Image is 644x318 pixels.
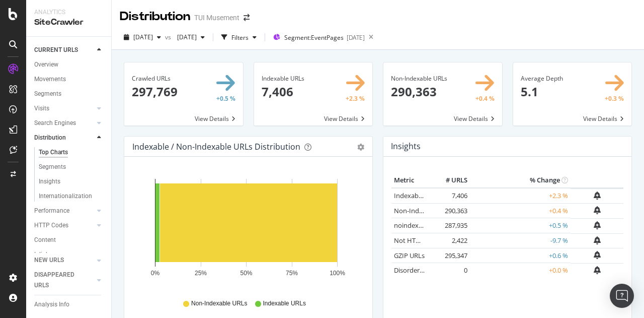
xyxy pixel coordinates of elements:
[34,45,78,55] div: CURRENT URLS
[391,140,421,153] h4: Insights
[173,33,197,41] span: 2025 Jul. 25th
[34,299,104,310] a: Analysis Info
[195,270,207,277] text: 25%
[34,8,103,17] div: Analytics
[34,220,68,231] div: HTTP Codes
[594,251,601,259] div: bell-plus
[594,192,601,200] div: bell-plus
[34,270,94,291] a: DISAPPEARED URLS
[470,218,571,233] td: +0.5 %
[165,33,173,41] span: vs
[430,188,470,204] td: 7,406
[263,299,306,308] span: Indexable URLs
[394,251,425,260] a: GZIP URLs
[39,191,104,202] a: Internationalization
[430,173,470,188] th: # URLS
[244,14,250,21] div: arrow-right-arrow-left
[240,270,252,277] text: 50%
[430,263,470,278] td: 0
[34,206,94,216] a: Performance
[394,191,440,200] a: Indexable URLs
[34,118,76,129] div: Search Engines
[286,270,298,277] text: 75%
[34,45,94,55] a: CURRENT URLS
[217,29,261,45] button: Filters
[470,233,571,248] td: -9.7 %
[194,13,239,23] div: TUI Musement
[470,188,571,204] td: +2.3 %
[191,299,247,308] span: Non-Indexable URLs
[34,220,94,231] a: HTTP Codes
[173,29,209,45] button: [DATE]
[39,147,104,158] a: Top Charts
[430,203,470,218] td: 290,363
[34,270,85,291] div: DISAPPEARED URLS
[34,299,69,310] div: Analysis Info
[394,221,435,230] a: noindex URLs
[330,270,345,277] text: 100%
[394,236,442,245] a: Not HTML URLs
[284,33,344,42] span: Segment: EventPages
[34,118,94,129] a: Search Engines
[120,8,190,25] div: Distribution
[39,176,60,187] div: Insights
[34,17,103,28] div: SiteCrawler
[430,248,470,263] td: 295,347
[34,133,94,143] a: Distribution
[357,144,364,151] div: gear
[347,33,365,42] div: [DATE]
[34,59,104,70] a: Overview
[610,284,634,308] div: Open Intercom Messenger
[34,103,94,114] a: Visits
[39,162,104,172] a: Segments
[34,235,56,245] div: Content
[269,29,365,45] button: Segment:EventPages[DATE]
[231,33,249,42] div: Filters
[594,206,601,214] div: bell-plus
[34,133,66,143] div: Distribution
[430,218,470,233] td: 287,935
[470,248,571,263] td: +0.6 %
[39,162,66,172] div: Segments
[39,147,68,158] div: Top Charts
[34,206,69,216] div: Performance
[132,142,300,152] div: Indexable / Non-Indexable URLs Distribution
[34,255,94,266] a: NEW URLS
[470,173,571,188] th: % Change
[470,263,571,278] td: +0.0 %
[394,266,506,275] a: Disordered Query Strings (duplicates)
[34,74,66,85] div: Movements
[34,249,52,260] div: Inlinks
[151,270,160,277] text: 0%
[430,233,470,248] td: 2,422
[120,29,165,45] button: [DATE]
[132,173,361,290] svg: A chart.
[594,266,601,274] div: bell-plus
[594,236,601,244] div: bell-plus
[34,235,104,245] a: Content
[34,249,94,260] a: Inlinks
[34,103,49,114] div: Visits
[34,255,64,266] div: NEW URLS
[34,89,104,99] a: Segments
[34,74,104,85] a: Movements
[594,221,601,229] div: bell-plus
[34,89,61,99] div: Segments
[391,173,430,188] th: Metric
[470,203,571,218] td: +0.4 %
[39,191,92,202] div: Internationalization
[39,176,104,187] a: Insights
[133,33,153,41] span: 2025 Jul. 31st
[34,59,58,70] div: Overview
[394,206,455,215] a: Non-Indexable URLs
